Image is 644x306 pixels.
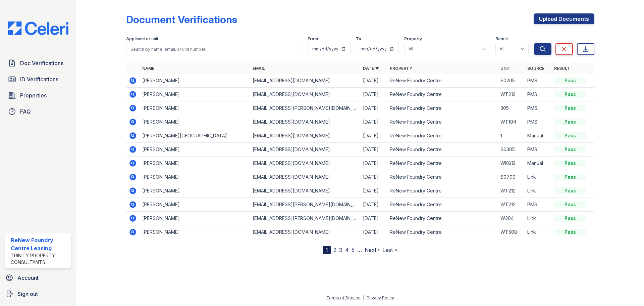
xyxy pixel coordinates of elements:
[554,91,586,98] div: Pass
[20,75,58,83] span: ID Verifications
[498,101,525,115] td: 305
[498,115,525,129] td: WT104
[387,115,497,129] td: ReNew Foundry Centre
[387,88,497,101] td: ReNew Foundry Centre
[339,247,342,253] a: 3
[250,101,360,115] td: [EMAIL_ADDRESS][PERSON_NAME][DOMAIN_NAME]
[345,247,349,253] a: 4
[387,129,497,143] td: ReNew Foundry Centre
[140,157,250,170] td: [PERSON_NAME]
[554,215,586,222] div: Pass
[360,129,387,143] td: [DATE]
[554,77,586,84] div: Pass
[20,107,31,116] span: FAQ
[387,170,497,184] td: ReNew Foundry Centre
[360,212,387,225] td: [DATE]
[525,74,551,88] td: PMS
[357,246,362,254] span: …
[140,212,250,225] td: [PERSON_NAME]
[360,225,387,239] td: [DATE]
[360,184,387,198] td: [DATE]
[554,105,586,112] div: Pass
[554,201,586,208] div: Pass
[360,143,387,157] td: [DATE]
[20,91,47,99] span: Properties
[140,198,250,212] td: [PERSON_NAME]
[250,88,360,101] td: [EMAIL_ADDRESS][DOMAIN_NAME]
[525,115,551,129] td: PMS
[498,184,525,198] td: WT212
[253,66,265,71] a: Email
[140,88,250,101] td: [PERSON_NAME]
[525,143,551,157] td: PMS
[387,198,497,212] td: ReNew Foundry Centre
[326,295,361,300] a: Terms of Service
[5,105,71,118] a: FAQ
[17,290,38,298] span: Sign out
[525,184,551,198] td: Link
[360,170,387,184] td: [DATE]
[498,74,525,88] td: S0205
[390,66,412,71] a: Property
[498,157,525,170] td: WK812
[126,13,237,26] div: Document Verifications
[142,66,154,71] a: Name
[360,88,387,101] td: [DATE]
[11,252,68,266] div: Trinity Property Consultants
[525,170,551,184] td: Link
[527,66,544,71] a: Source
[367,295,394,300] a: Privacy Policy
[534,13,594,24] a: Upload Documents
[554,174,586,180] div: Pass
[498,225,525,239] td: WT508
[498,198,525,212] td: WT212
[387,157,497,170] td: ReNew Foundry Centre
[140,184,250,198] td: [PERSON_NAME]
[323,246,331,254] div: 1
[250,225,360,239] td: [EMAIL_ADDRESS][DOMAIN_NAME]
[525,88,551,101] td: PMS
[140,101,250,115] td: [PERSON_NAME]
[140,170,250,184] td: [PERSON_NAME]
[404,36,422,42] label: Property
[363,295,364,300] div: |
[554,146,586,153] div: Pass
[250,198,360,212] td: [EMAIL_ADDRESS][PERSON_NAME][DOMAIN_NAME]
[554,229,586,235] div: Pass
[387,74,497,88] td: ReNew Foundry Centre
[525,225,551,239] td: Link
[525,198,551,212] td: PMS
[498,143,525,157] td: S0305
[363,66,379,71] a: Date ▼
[140,129,250,143] td: [PERSON_NAME][GEOGRAPHIC_DATA]
[17,274,39,282] span: Account
[5,56,71,70] a: Doc Verifications
[387,212,497,225] td: ReNew Foundry Centre
[250,184,360,198] td: [EMAIL_ADDRESS][DOMAIN_NAME]
[554,132,586,139] div: Pass
[498,212,525,225] td: W304
[360,198,387,212] td: [DATE]
[250,157,360,170] td: [EMAIL_ADDRESS][DOMAIN_NAME]
[554,160,586,167] div: Pass
[360,157,387,170] td: [DATE]
[387,225,497,239] td: ReNew Foundry Centre
[3,287,74,301] a: Sign out
[250,115,360,129] td: [EMAIL_ADDRESS][DOMAIN_NAME]
[140,143,250,157] td: [PERSON_NAME]
[250,143,360,157] td: [EMAIL_ADDRESS][DOMAIN_NAME]
[333,247,336,253] a: 2
[126,43,302,55] input: Search by name, email, or unit number
[250,170,360,184] td: [EMAIL_ADDRESS][DOMAIN_NAME]
[554,187,586,194] div: Pass
[140,225,250,239] td: [PERSON_NAME]
[126,36,158,42] label: Applicant or unit
[360,74,387,88] td: [DATE]
[365,247,380,253] a: Next ›
[308,36,318,42] label: From
[20,59,63,67] span: Doc Verifications
[356,36,361,42] label: To
[360,115,387,129] td: [DATE]
[3,271,74,285] a: Account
